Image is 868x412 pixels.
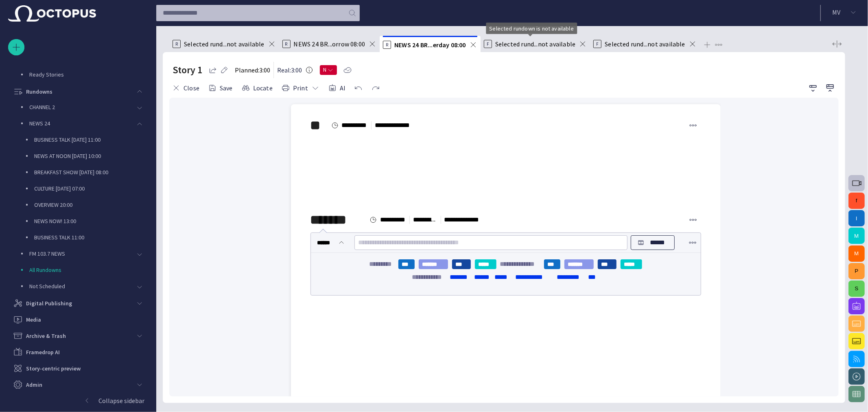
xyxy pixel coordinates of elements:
[26,348,60,356] p: Framedrop AI
[277,65,302,75] p: Real: 3:00
[29,282,131,290] p: Not Scheduled
[173,64,202,77] h2: Story 1
[18,149,148,165] div: NEWS AT NOON [DATE] 10:00
[29,70,148,79] p: Ready Stories
[8,392,148,409] button: Collapse sidebar
[383,41,391,49] p: R
[239,81,275,95] button: Locate
[394,41,466,49] span: NEWS 24 BR...erday 08:00
[294,40,365,48] span: NEWS 24 BR...orrow 08:00
[832,7,840,17] p: M V
[605,40,685,48] span: Selected rund...not available
[282,40,291,48] p: R
[279,36,380,52] div: RNEWS 24 BR...orrow 08:00
[34,184,148,193] p: CULTURE [DATE] 07:00
[169,81,202,95] button: Close
[34,168,148,176] p: BREAKFAST SHOW [DATE] 08:00
[323,66,327,74] span: N
[848,228,865,244] button: M
[29,250,131,258] p: FM 103.7 NEWS
[18,214,148,230] div: NEWS NOW! 13:00
[826,5,863,20] button: MV
[34,136,148,144] p: BUSINESS TALK [DATE] 11:00
[320,63,337,77] button: N
[98,396,144,405] p: Collapse sidebar
[29,266,148,274] p: All Rundowns
[8,311,148,328] div: Media
[848,193,865,209] button: f
[848,210,865,226] button: I
[34,233,148,241] p: BUSINESS TALK 11:00
[18,197,148,214] div: OVERVIEW 20:00
[13,67,148,83] div: Ready Stories
[593,40,601,48] p: F
[34,217,148,225] p: NEWS NOW! 13:00
[173,40,181,48] p: R
[29,103,131,111] p: CHANNEL 2
[184,40,265,48] span: Selected rund...not available
[8,5,96,22] img: Octopus News Room
[206,81,236,95] button: Save
[34,152,148,160] p: NEWS AT NOON [DATE] 10:00
[13,263,148,279] div: All Rundowns
[169,36,279,52] div: RSelected rund...not available
[18,165,148,181] div: BREAKFAST SHOW [DATE] 08:00
[590,36,700,52] div: FSelected rund...not available
[18,230,148,246] div: BUSINESS TALK 11:00
[34,201,148,209] p: OVERVIEW 20:00
[484,40,492,48] p: F
[235,65,270,75] p: Planned: 3:00
[26,364,81,373] p: Story-centric preview
[489,24,574,33] span: Selected rundown is not available
[18,132,148,149] div: BUSINESS TALK [DATE] 11:00
[326,81,348,95] button: AI
[8,360,148,377] div: Story-centric preview
[26,381,42,389] p: Admin
[18,181,148,197] div: CULTURE [DATE] 07:00
[848,245,865,262] button: M
[29,119,131,127] p: NEWS 24
[26,88,52,96] p: Rundowns
[8,344,148,360] div: Framedrop AI
[380,36,481,52] div: RNEWS 24 BR...erday 08:00
[848,281,865,297] button: S
[26,332,66,340] p: Archive & Trash
[279,81,322,95] button: Print
[848,263,865,279] button: P
[26,299,72,307] p: Digital Publishing
[26,316,41,324] p: Media
[495,40,576,48] span: Selected rund...not available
